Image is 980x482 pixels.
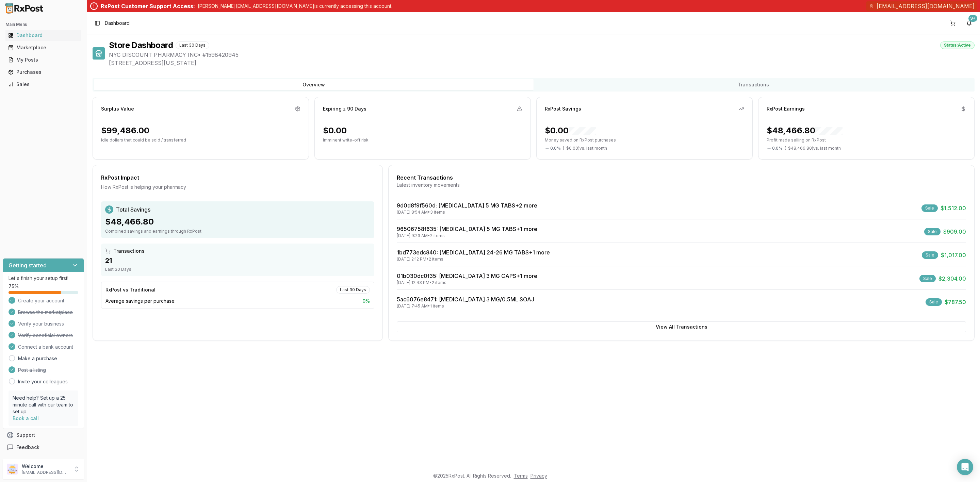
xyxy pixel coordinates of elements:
[397,210,537,215] div: [DATE] 8:54 AM • 3 items
[397,173,966,182] div: Recent Transactions
[323,137,522,143] p: Imminent write-off risk
[926,298,942,306] div: Sale
[397,249,550,256] a: 1bd773edc840: [MEDICAL_DATA] 24-26 MG TABS+1 more
[16,444,39,451] span: Feedback
[101,137,300,143] p: Idle dollars that could be sold / transferred
[105,286,156,293] div: RxPost vs Traditional
[101,184,374,190] div: How RxPost is helping your pharmacy
[968,15,977,22] div: 9+
[767,105,805,112] div: RxPost Earnings
[101,125,149,136] div: $99,486.00
[877,2,975,10] span: [EMAIL_ADDRESS][DOMAIN_NAME]
[8,56,79,63] div: My Posts
[18,332,73,339] span: Verify beneficial owners
[176,41,209,49] div: Last 30 Days
[941,251,966,259] span: $1,017.00
[3,429,84,441] button: Support
[545,125,596,136] div: $0.00
[9,261,47,269] h3: Getting started
[18,355,57,362] a: Make a purchase
[101,2,195,10] div: RxPost Customer Support Access:
[18,378,68,385] a: Invite your colleagues
[362,298,370,304] span: 0 %
[323,125,347,136] div: $0.00
[22,463,69,470] p: Welcome
[94,79,534,90] button: Overview
[397,303,534,309] div: [DATE] 7:45 AM • 1 items
[105,229,370,234] div: Combined savings and earnings through RxPost
[9,275,78,282] p: Let's finish your setup first!
[785,146,841,151] span: ( - $48,466.80 ) vs. last month
[8,44,79,51] div: Marketplace
[8,81,79,88] div: Sales
[397,202,537,209] a: 9d0d8f9f560d: [MEDICAL_DATA] 5 MG TABS+2 more
[105,267,370,272] div: Last 30 Days
[8,69,79,76] div: Purchases
[18,320,64,327] span: Verify your business
[919,275,936,282] div: Sale
[3,67,84,78] button: Purchases
[5,29,81,41] a: Dashboard
[957,459,973,475] div: Open Intercom Messenger
[3,3,46,14] img: RxPost Logo
[18,297,64,304] span: Create your account
[105,20,130,27] span: Dashboard
[109,40,173,51] h1: Store Dashboard
[22,470,69,475] p: [EMAIL_ADDRESS][DOMAIN_NAME]
[13,395,74,415] p: Need help? Set up a 25 minute call with our team to set up.
[8,32,79,39] div: Dashboard
[397,182,966,188] div: Latest inventory movements
[397,321,966,332] button: View All Transactions
[323,105,366,112] div: Expiring ≤ 90 Days
[18,367,46,373] span: Post a listing
[105,256,370,265] div: 21
[3,30,84,41] button: Dashboard
[772,146,783,151] span: 0.0 %
[3,54,84,65] button: My Posts
[105,216,370,227] div: $48,466.80
[941,204,966,212] span: $1,512.00
[943,228,966,236] span: $909.00
[3,441,84,453] button: Feedback
[397,296,534,303] a: 5ac6076e8471: [MEDICAL_DATA] 3 MG/0.5ML SOAJ
[534,79,973,90] button: Transactions
[397,256,550,262] div: [DATE] 2:12 PM • 2 items
[9,283,19,290] span: 75 %
[5,66,81,78] a: Purchases
[101,105,134,112] div: Surplus Value
[105,298,176,304] span: Average savings per purchase:
[109,59,975,67] span: [STREET_ADDRESS][US_STATE]
[938,275,966,283] span: $2,304.00
[397,280,537,285] div: [DATE] 12:43 PM • 2 items
[5,78,81,90] a: Sales
[924,228,941,235] div: Sale
[545,137,744,143] p: Money saved on RxPost purchases
[336,286,370,294] div: Last 30 Days
[5,54,81,66] a: My Posts
[18,309,73,316] span: Browse the marketplace
[397,226,537,232] a: 96506758f635: [MEDICAL_DATA] 5 MG TABS+1 more
[964,18,975,29] button: 9+
[530,473,547,479] a: Privacy
[3,79,84,90] button: Sales
[198,3,392,10] p: [PERSON_NAME][EMAIL_ADDRESS][DOMAIN_NAME] is currently accessing this account.
[545,105,581,112] div: RxPost Savings
[550,146,561,151] span: 0.0 %
[105,20,130,27] nav: breadcrumb
[921,204,938,212] div: Sale
[945,298,966,306] span: $787.50
[940,41,975,49] div: Status: Active
[113,248,145,254] span: Transactions
[397,272,537,279] a: 01b030dc0f35: [MEDICAL_DATA] 3 MG CAPS+1 more
[101,173,374,182] div: RxPost Impact
[3,42,84,53] button: Marketplace
[5,22,81,27] h2: Main Menu
[116,205,150,214] span: Total Savings
[922,251,938,259] div: Sale
[13,415,39,421] a: Book a call
[18,344,73,350] span: Connect a bank account
[514,473,528,479] a: Terms
[5,41,81,54] a: Marketplace
[7,464,18,475] img: User avatar
[397,233,537,238] div: [DATE] 9:23 AM • 2 items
